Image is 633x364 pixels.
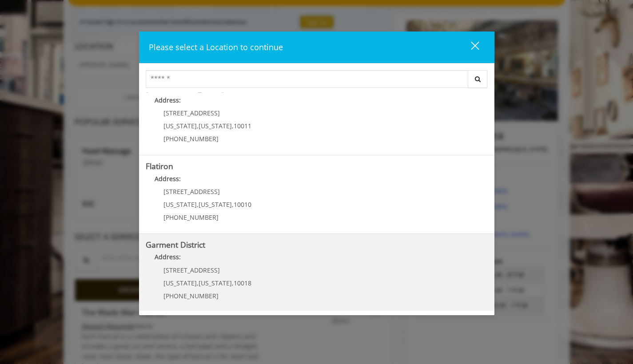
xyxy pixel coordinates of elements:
span: [PHONE_NUMBER] [163,135,219,143]
button: close dialog [454,38,485,56]
span: , [232,279,234,287]
b: Address: [155,253,181,261]
div: close dialog [461,41,478,54]
span: [US_STATE] [163,122,197,130]
span: [US_STATE] [199,200,232,209]
span: , [197,279,199,287]
input: Search Center [146,70,468,88]
span: [PHONE_NUMBER] [163,213,219,222]
span: , [197,122,199,130]
span: [US_STATE] [163,200,197,209]
span: , [197,200,199,209]
span: [US_STATE] [163,279,197,287]
span: [STREET_ADDRESS] [163,266,220,274]
b: Garment District [146,239,205,250]
span: [US_STATE] [199,279,232,287]
span: 10011 [234,122,251,130]
span: [STREET_ADDRESS] [163,109,220,117]
span: , [232,200,234,209]
span: [STREET_ADDRESS] [163,187,220,196]
span: 10018 [234,279,251,287]
span: 10010 [234,200,251,209]
div: Center Select [146,70,488,92]
i: Search button [473,76,483,82]
b: Address: [155,174,181,183]
span: , [232,122,234,130]
b: Address: [155,96,181,104]
b: Flatiron [146,161,173,171]
span: [US_STATE] [199,122,232,130]
span: [PHONE_NUMBER] [163,292,219,300]
span: Please select a Location to continue [149,42,283,52]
